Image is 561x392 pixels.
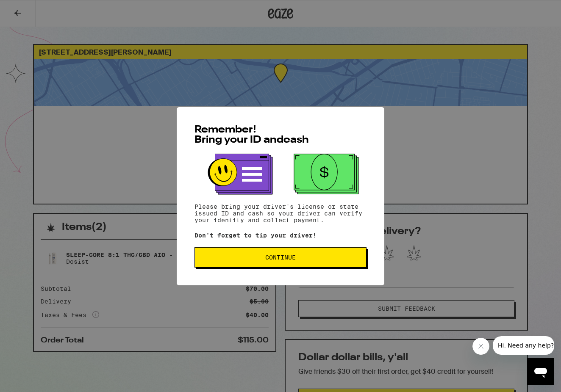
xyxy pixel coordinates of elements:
iframe: Message from company [493,336,554,355]
button: Continue [194,247,367,268]
p: Please bring your driver's license or state issued ID and cash so your driver can verify your ide... [194,203,367,224]
iframe: Button to launch messaging window [527,358,554,385]
span: Continue [265,254,296,260]
span: Remember! Bring your ID and cash [194,125,309,145]
iframe: Close message [472,338,489,355]
p: Don't forget to tip your driver! [194,232,367,239]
